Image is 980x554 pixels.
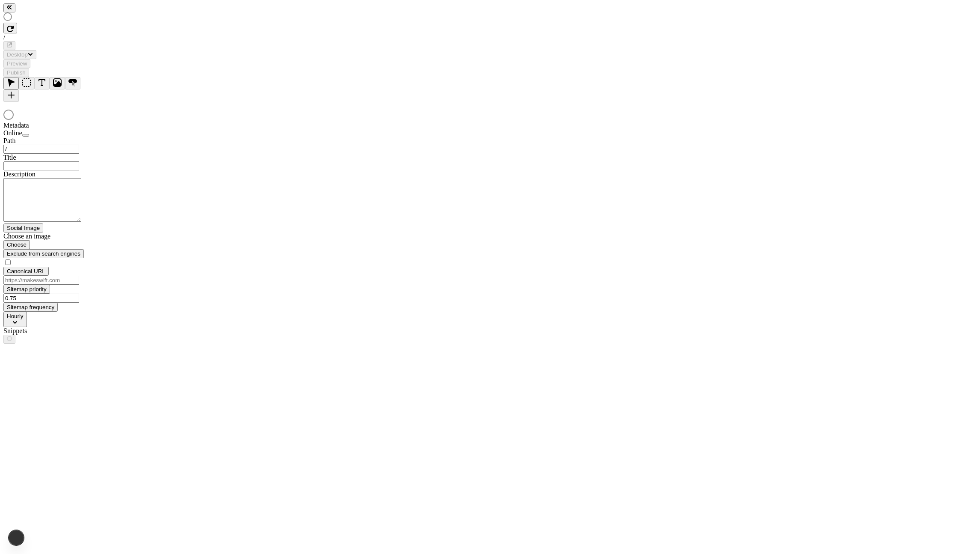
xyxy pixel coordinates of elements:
[3,68,29,77] button: Publish
[7,60,27,67] span: Preview
[3,137,15,144] span: Path
[7,241,27,248] span: Choose
[3,122,106,129] div: Metadata
[3,327,106,335] div: Snippets
[3,33,977,41] div: /
[3,154,16,161] span: Title
[3,232,106,240] div: Choose an image
[3,50,36,59] button: Desktop
[3,129,22,137] span: Online
[3,285,50,294] button: Sitemap priority
[7,304,54,310] span: Sitemap frequency
[7,225,40,231] span: Social Image
[34,77,50,89] button: Text
[3,59,30,68] button: Preview
[3,223,43,232] button: Social Image
[7,69,26,76] span: Publish
[3,249,84,258] button: Exclude from search engines
[65,77,80,89] button: Button
[19,77,34,89] button: Box
[3,240,30,249] button: Choose
[7,51,28,58] span: Desktop
[3,312,27,327] button: Hourly
[3,170,36,178] span: Description
[7,268,45,274] span: Canonical URL
[7,250,80,257] span: Exclude from search engines
[50,77,65,89] button: Image
[7,286,47,292] span: Sitemap priority
[3,267,49,276] button: Canonical URL
[3,303,58,312] button: Sitemap frequency
[7,313,24,319] span: Hourly
[3,276,79,285] input: https://makeswift.com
